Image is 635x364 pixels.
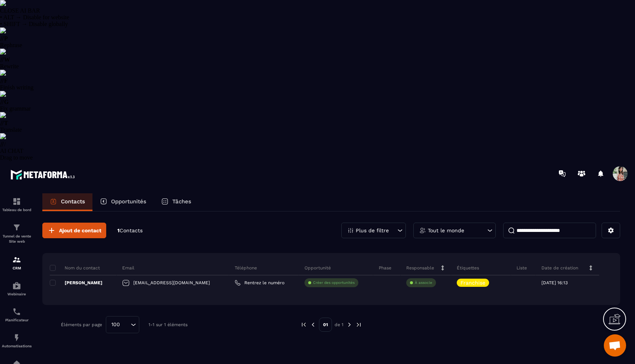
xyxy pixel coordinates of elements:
[120,227,143,233] span: Contacts
[111,198,146,205] p: Opportunités
[122,265,134,271] p: Email
[235,265,257,271] p: Téléphone
[2,344,32,348] p: Automatisations
[12,255,21,264] img: formation
[172,198,191,205] p: Tâches
[517,265,527,271] p: Liste
[300,321,307,328] img: prev
[50,280,102,286] p: [PERSON_NAME]
[59,227,101,234] span: Ajout de contact
[604,334,626,357] div: Ouvrir le chat
[541,265,578,271] p: Date de création
[457,265,479,271] p: Étiquettes
[109,321,123,329] span: 100
[12,197,21,206] img: formation
[2,208,32,212] p: Tableau de bord
[541,280,568,285] p: [DATE] 16:13
[2,250,32,276] a: formationformationCRM
[61,322,102,327] p: Éléments par page
[2,266,32,270] p: CRM
[2,302,32,328] a: schedulerschedulerPlanificateur
[12,281,21,290] img: automations
[305,265,331,271] p: Opportunité
[415,280,432,285] p: À associe
[2,234,32,244] p: Tunnel de vente Site web
[2,318,32,322] p: Planificateur
[2,276,32,302] a: automationsautomationsWebinaire
[149,322,188,327] p: 1-1 sur 1 éléments
[12,333,21,342] img: automations
[12,223,21,232] img: formation
[2,292,32,296] p: Webinaire
[313,280,355,285] p: Créer des opportunités
[61,198,85,205] p: Contacts
[123,321,129,329] input: Search for option
[2,328,32,354] a: automationsautomationsAutomatisations
[117,227,143,234] p: 1
[42,223,106,238] button: Ajout de contact
[379,265,391,271] p: Phase
[50,265,100,271] p: Nom du contact
[355,321,362,328] img: next
[356,228,389,233] p: Plus de filtre
[346,321,353,328] img: next
[406,265,434,271] p: Responsable
[2,191,32,217] a: formationformationTableau de bord
[335,322,343,328] p: de 1
[154,193,199,211] a: Tâches
[10,168,77,181] img: logo
[310,321,316,328] img: prev
[12,307,21,316] img: scheduler
[460,280,485,285] p: Franchise
[2,217,32,250] a: formationformationTunnel de vente Site web
[106,316,139,333] div: Search for option
[42,193,92,211] a: Contacts
[428,228,464,233] p: Tout le monde
[92,193,154,211] a: Opportunités
[319,318,332,332] p: 01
